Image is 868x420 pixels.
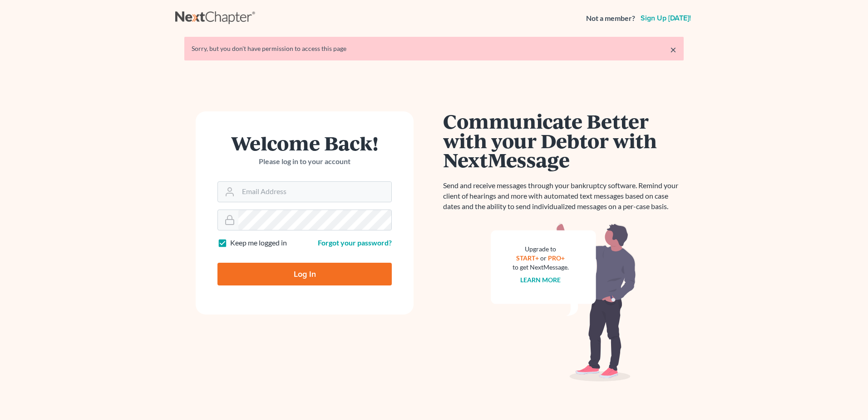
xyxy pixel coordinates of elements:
[541,254,547,262] span: or
[217,156,392,167] p: Please log in to your account
[586,13,635,24] strong: Not a member?
[670,44,676,55] a: ×
[521,276,561,284] a: Learn more
[238,182,391,202] input: Email Address
[217,133,392,153] h1: Welcome Back!
[443,111,684,170] h1: Communicate Better with your Debtor with NextMessage
[639,15,693,22] a: Sign up [DATE]!
[517,254,539,262] a: START+
[230,238,287,248] label: Keep me logged in
[548,254,565,262] a: PRO+
[513,263,569,272] div: to get NextMessage.
[491,223,636,382] img: nextmessage_bg-59042aed3d76b12b5cd301f8e5b87938c9018125f34e5fa2b7a6b67550977c72.svg
[192,44,676,53] div: Sorry, but you don't have permission to access this page
[318,238,392,247] a: Forgot your password?
[513,245,569,254] div: Upgrade to
[443,180,684,212] p: Send and receive messages through your bankruptcy software. Remind your client of hearings and mo...
[217,263,392,285] input: Log In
